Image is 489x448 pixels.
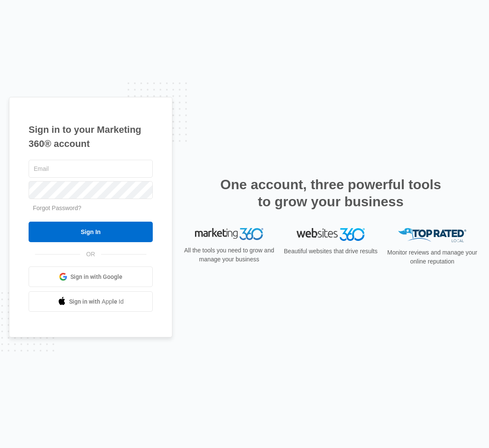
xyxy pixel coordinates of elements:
[69,297,124,306] span: Sign in with Apple Id
[29,123,153,151] h1: Sign in to your Marketing 360® account
[398,228,466,242] img: Top Rated Local
[29,160,153,178] input: Email
[181,246,277,264] p: All the tools you need to grow and manage your business
[218,176,444,210] h2: One account, three powerful tools to grow your business
[29,222,153,242] input: Sign In
[29,266,153,287] a: Sign in with Google
[297,228,365,240] img: Websites 360
[29,291,153,312] a: Sign in with Apple Id
[33,205,81,211] a: Forgot Password?
[80,250,101,259] span: OR
[195,228,263,240] img: Marketing 360
[384,248,480,266] p: Monitor reviews and manage your online reputation
[70,272,122,281] span: Sign in with Google
[283,247,378,256] p: Beautiful websites that drive results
